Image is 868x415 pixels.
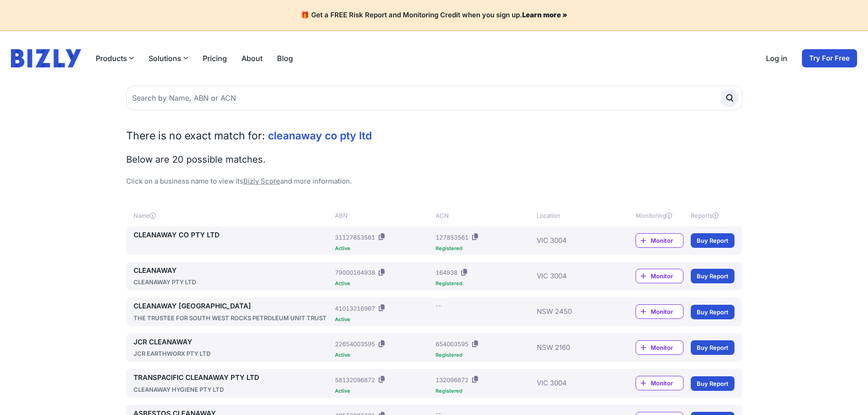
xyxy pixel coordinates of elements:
div: Active [335,353,432,358]
div: VIC 3004 [537,230,609,251]
div: VIC 3004 [537,266,609,287]
div: NSW 2160 [537,337,609,359]
div: 132096872 [436,375,468,384]
a: Buy Report [691,340,734,355]
input: Search by Name, ABN or ACN [126,86,742,110]
span: Monitor [651,272,683,281]
a: JCR CLEANAWAY [134,337,332,348]
div: Monitoring [636,211,683,220]
div: 31127853561 [335,233,375,242]
div: 41013216967 [335,304,375,313]
div: Name [134,211,332,220]
a: Monitor [636,233,683,248]
span: Monitor [651,343,683,352]
div: JCR EARTHWORX PTY LTD [134,349,332,358]
a: Blog [277,53,293,64]
a: Monitor [636,376,683,390]
a: Monitor [636,304,683,319]
div: VIC 3004 [537,373,609,394]
div: 164938 [436,268,457,277]
div: 654003595 [436,339,468,348]
a: Buy Report [691,233,734,248]
div: -- [436,301,441,310]
div: CLEANAWAY HYGIENE PTY LTD [134,385,332,394]
a: CLEANAWAY CO PTY LTD [134,230,332,241]
a: Buy Report [691,269,734,283]
div: THE TRUSTEE FOR SOUTH WEST ROCKS PETROLEUM UNIT TRUST [134,313,332,323]
div: Reports [691,211,734,220]
a: TRANSPACIFIC CLEANAWAY PTY LTD [134,373,332,383]
div: Active [335,317,432,322]
div: 58132096872 [335,375,375,384]
a: Buy Report [691,305,734,319]
span: Monitor [651,307,683,316]
a: Buy Report [691,376,734,391]
a: About [241,53,262,64]
a: Monitor [636,269,683,283]
button: Products [96,53,134,64]
div: ABN [335,211,432,220]
div: NSW 2450 [537,301,609,323]
a: Learn more » [522,10,567,19]
div: Registered [436,353,533,358]
div: Location [537,211,609,220]
a: CLEANAWAY [GEOGRAPHIC_DATA] [134,301,332,312]
div: Registered [436,246,533,251]
a: Pricing [203,53,227,64]
div: Registered [436,389,533,394]
span: Monitor [651,236,683,245]
div: 79000164938 [335,268,375,277]
div: CLEANAWAY PTY LTD [134,277,332,287]
a: Try For Free [802,49,857,67]
p: Click on a business name to view its and more information. [126,176,742,187]
span: There is no exact match for: [126,129,265,142]
div: Active [335,246,432,251]
div: Active [335,389,432,394]
a: Monitor [636,340,683,355]
span: cleanaway co pty ltd [268,129,372,142]
button: Solutions [149,53,188,64]
div: Active [335,281,432,286]
div: ACN [436,211,533,220]
div: 127853561 [436,233,468,242]
a: Bizly Score [243,177,280,185]
div: Registered [436,281,533,286]
span: Monitor [651,379,683,388]
a: Log in [766,53,787,64]
a: CLEANAWAY [134,266,332,276]
h4: 🎁 Get a FREE Risk Report and Monitoring Credit when you sign up. [11,11,857,20]
div: 22654003595 [335,339,375,348]
span: Below are 20 possible matches. [126,154,266,165]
